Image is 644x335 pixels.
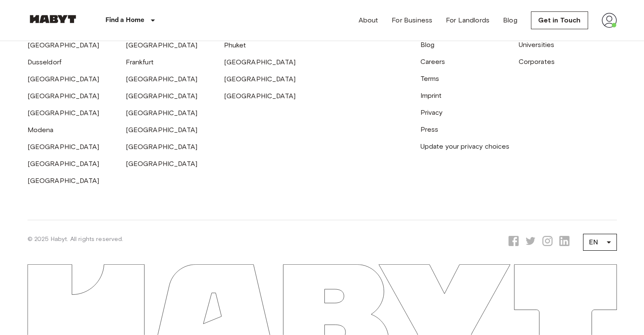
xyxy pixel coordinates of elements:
[583,230,617,254] div: EN
[28,160,100,168] a: [GEOGRAPHIC_DATA]
[126,143,198,151] a: [GEOGRAPHIC_DATA]
[28,75,100,83] a: [GEOGRAPHIC_DATA]
[531,11,588,29] a: Get in Touch
[519,58,555,66] a: Corporates
[420,142,510,150] a: Update your privacy choices
[224,58,296,66] a: [GEOGRAPHIC_DATA]
[28,235,124,243] span: © 2025 Habyt. All rights reserved.
[420,91,442,100] a: Imprint
[126,126,198,134] a: [GEOGRAPHIC_DATA]
[420,41,435,49] a: Blog
[28,126,54,134] a: Modena
[224,75,296,83] a: [GEOGRAPHIC_DATA]
[420,125,439,133] a: Press
[28,58,62,66] a: Dusseldorf
[420,58,445,66] a: Careers
[503,15,517,25] a: Blog
[126,160,198,168] a: [GEOGRAPHIC_DATA]
[446,15,489,25] a: For Landlords
[224,41,246,49] a: Phuket
[28,109,100,117] a: [GEOGRAPHIC_DATA]
[28,92,100,100] a: [GEOGRAPHIC_DATA]
[420,75,439,83] a: Terms
[420,108,443,116] a: Privacy
[126,109,198,117] a: [GEOGRAPHIC_DATA]
[126,75,198,83] a: [GEOGRAPHIC_DATA]
[126,58,154,66] a: Frankfurt
[519,41,555,49] a: Universities
[28,177,100,185] a: [GEOGRAPHIC_DATA]
[126,92,198,100] a: [GEOGRAPHIC_DATA]
[28,15,78,23] img: Habyt
[105,15,145,25] p: Find a Home
[28,41,100,49] a: [GEOGRAPHIC_DATA]
[602,13,617,28] img: avatar
[224,92,296,100] a: [GEOGRAPHIC_DATA]
[126,41,198,49] a: [GEOGRAPHIC_DATA]
[359,15,379,25] a: About
[28,143,100,151] a: [GEOGRAPHIC_DATA]
[392,15,432,25] a: For Business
